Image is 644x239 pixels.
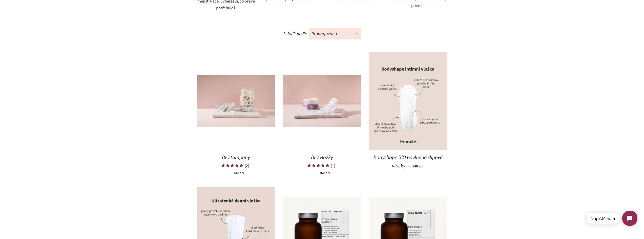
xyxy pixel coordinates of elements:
span: — [228,170,232,175]
a: BIO vložky (1) — 160 Kč [283,150,361,179]
span: 349 Kč [412,164,424,168]
span: — [314,170,318,175]
a: Bodyshape BIO bavlněné slipové vložky — 349 Kč [369,150,447,173]
span: Seřadit podle [283,31,307,36]
span: 160 Kč [319,170,331,175]
div: (1) [331,163,335,168]
span: — [407,163,411,169]
iframe: Tidio Chat [582,206,642,230]
a: BIO tampony (2) — 140 Kč [197,150,275,179]
span: BIO vložky [311,154,333,161]
div: (2) [245,163,249,168]
span: 140 Kč [233,170,245,175]
span: BIO tampony [222,154,250,161]
span: Bodyshape BIO bavlněné slipové vložky [373,154,443,169]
